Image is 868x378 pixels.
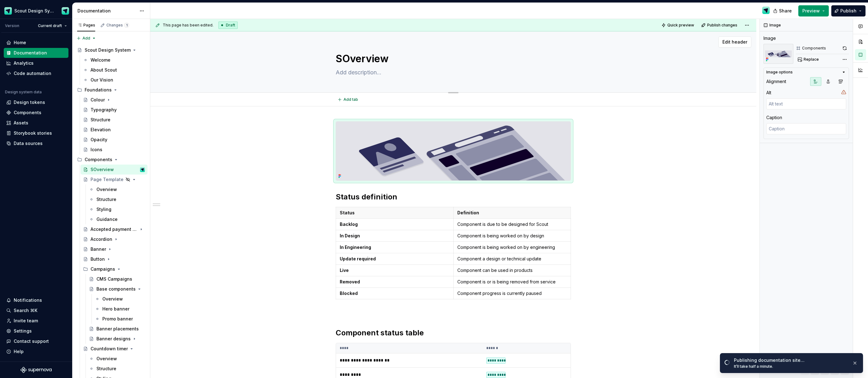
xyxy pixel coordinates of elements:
div: Settings [14,328,32,334]
a: Banner designs [86,334,147,344]
h2: Component status table [336,328,571,338]
div: Banner [91,246,106,252]
button: Edit header [718,36,751,48]
a: CMS Campaigns [86,274,147,284]
a: Settings [4,326,68,336]
div: Caption [766,114,782,121]
a: Invite team [4,316,68,326]
strong: Backlog [340,222,358,227]
a: Page Template [81,175,147,184]
span: Replace [804,57,819,62]
button: Add [75,34,98,43]
strong: In Design [340,233,360,238]
button: Image options [766,70,846,75]
div: Components [802,46,826,51]
p: Component is or is being removed from service [457,279,567,285]
a: Overview [92,294,147,304]
span: Draft [226,23,235,28]
a: Structure [86,194,147,204]
a: Opacity [81,135,147,145]
a: Code automation [4,68,68,78]
a: Colour [81,95,147,105]
strong: Removed [340,279,360,284]
div: Campaigns [81,264,147,274]
div: Campaigns [91,266,115,272]
button: Scout Design SystemDesign Ops [1,4,71,17]
div: Structure [91,117,110,123]
span: Quick preview [667,23,694,28]
div: Contact support [14,338,49,344]
div: Accepted payment types [91,226,138,232]
div: Base components [96,286,136,292]
div: SOverview [91,166,114,173]
a: SOverviewDesign Ops [81,165,147,175]
a: Assets [4,118,68,128]
div: Help [14,348,24,355]
a: Countdown timer [81,344,147,354]
div: Welcome [91,57,110,63]
button: Contact support [4,336,68,346]
div: Structure [96,196,116,203]
span: Current draft [38,23,62,28]
div: Icons [91,147,102,153]
a: Data sources [4,138,68,148]
div: Home [14,40,26,46]
img: Design Ops [62,7,69,15]
button: Search ⌘K [4,306,68,315]
div: Hero banner [102,306,129,312]
div: CMS Campaigns [96,276,132,282]
textarea: SOverview [334,51,570,66]
div: Colour [91,97,105,103]
div: Storybook stories [14,130,52,136]
a: Structure [81,115,147,125]
div: Image options [766,70,793,75]
p: Component a design or technical update [457,256,567,262]
div: Banner designs [96,336,131,342]
div: Scout Design System [14,8,54,14]
a: Accepted payment types [81,224,147,234]
div: Overview [96,356,117,362]
div: Countdown timer [91,346,128,352]
a: Scout Design System [75,45,147,55]
div: Analytics [14,60,34,66]
a: About Scout [81,65,147,75]
p: Component is due to be designed for Scout [457,221,567,227]
div: It’ll take half a minute. [734,364,847,369]
img: Design Ops [762,7,770,14]
div: Notifications [14,297,42,303]
div: Invite team [14,318,38,324]
span: Add tab [343,97,358,102]
div: Alignment [766,78,786,85]
button: Current draft [35,21,70,30]
strong: Live [340,268,349,273]
span: Publish changes [707,23,737,28]
div: Styling [96,206,111,212]
div: Button [91,256,105,262]
a: Button [81,254,147,264]
strong: Blocked [340,291,358,296]
button: Preview [798,5,829,16]
span: Publish [840,8,856,14]
img: Design Ops [140,167,145,172]
div: Promo banner [102,316,133,322]
div: Data sources [14,140,43,147]
span: Preview [802,8,820,14]
div: Components [75,155,147,165]
svg: Supernova Logo [21,367,52,373]
div: Structure [96,366,116,372]
a: Banner placements [86,324,147,334]
a: Components [4,108,68,118]
strong: Update required [340,256,376,261]
div: Typography [91,107,117,113]
a: Structure [86,364,147,374]
div: Design system data [5,90,42,95]
a: Overview [86,354,147,364]
div: Changes [106,23,129,28]
div: Foundations [85,87,112,93]
div: Elevation [91,127,111,133]
div: Opacity [91,137,107,143]
button: Help [4,347,68,357]
span: Share [779,8,792,14]
div: Our Vision [91,77,113,83]
a: Design tokens [4,97,68,107]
